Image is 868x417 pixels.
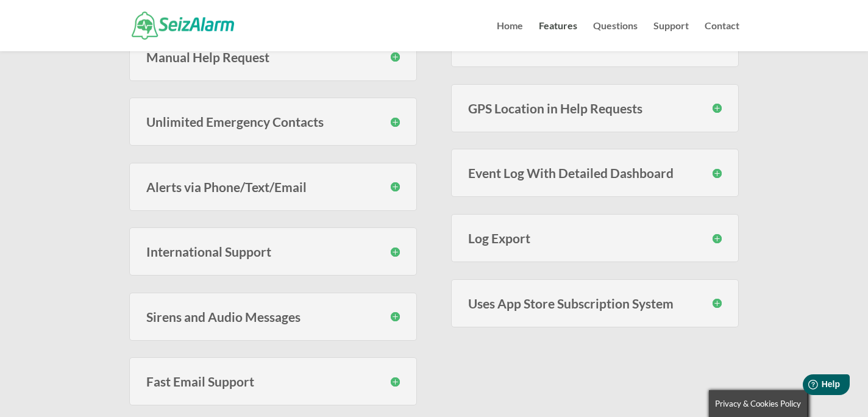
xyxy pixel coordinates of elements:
[132,12,235,39] img: SeizAlarm
[468,297,722,310] h3: Uses App Store Subscription System
[759,369,855,404] iframe: Help widget launcher
[146,115,400,128] h3: Unlimited Emergency Contacts
[468,102,722,115] h3: GPS Location in Help Requests
[705,21,739,51] a: Contact
[539,21,577,51] a: Features
[653,21,689,51] a: Support
[593,21,638,51] a: Questions
[146,245,400,258] h3: International Support
[468,166,722,179] h3: Event Log With Detailed Dashboard
[497,21,523,51] a: Home
[146,310,400,323] h3: Sirens and Audio Messages
[468,232,722,244] h3: Log Export
[715,399,801,408] span: Privacy & Cookies Policy
[146,51,400,63] h3: Manual Help Request
[146,180,400,193] h3: Alerts via Phone/Text/Email
[146,375,400,388] h3: Fast Email Support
